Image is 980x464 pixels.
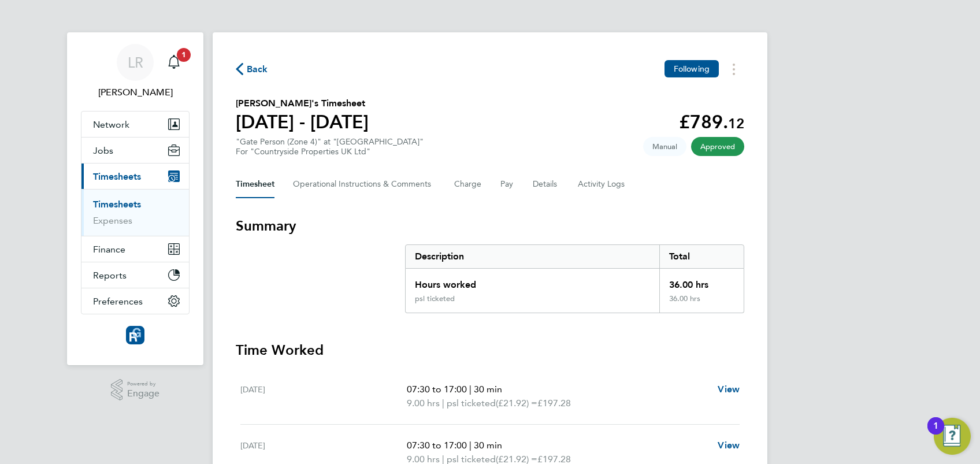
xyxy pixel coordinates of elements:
app-decimal: £789. [679,111,744,133]
img: resourcinggroup-logo-retina.png [126,326,144,344]
div: 1 [933,426,938,441]
a: Powered byEngage [111,379,160,401]
span: LR [128,55,143,70]
span: This timesheet has been approved. [691,137,744,156]
button: Timesheet [236,170,274,198]
span: View [718,384,740,395]
button: Charge [454,170,482,198]
span: 30 min [474,384,502,395]
button: Network [81,112,189,137]
span: 9.00 hrs [407,398,440,409]
div: Timesheets [81,189,189,236]
button: Pay [500,170,514,198]
span: | [469,440,472,451]
button: Activity Logs [578,170,626,198]
a: Timesheets [93,199,141,210]
span: Back [247,62,268,76]
span: 1 [177,48,191,62]
span: Jobs [93,145,113,156]
span: psl ticketed [447,396,496,410]
button: Operational Instructions & Comments [293,170,436,198]
div: 36.00 hrs [659,294,744,313]
span: | [469,384,472,395]
span: Timesheets [93,171,141,182]
div: [DATE] [240,383,407,410]
button: Reports [81,262,189,288]
div: Hours worked [406,269,659,294]
a: 1 [162,44,185,81]
span: £197.28 [537,398,571,409]
span: Preferences [93,296,143,307]
div: psl ticketed [415,294,455,303]
a: Go to home page [81,326,190,344]
button: Timesheets Menu [723,60,744,78]
h1: [DATE] - [DATE] [236,110,369,133]
span: 30 min [474,440,502,451]
span: Leanne Rayner [81,86,190,99]
button: Details [533,170,559,198]
span: | [442,398,444,409]
a: Expenses [93,215,132,226]
h3: Summary [236,217,744,235]
span: Finance [93,244,125,255]
div: "Gate Person (Zone 4)" at "[GEOGRAPHIC_DATA]" [236,137,424,157]
button: Timesheets [81,164,189,189]
button: Preferences [81,288,189,314]
div: For "Countryside Properties UK Ltd" [236,147,424,157]
button: Finance [81,236,189,262]
h3: Time Worked [236,341,744,359]
span: 07:30 to 17:00 [407,384,467,395]
span: Following [674,64,710,74]
span: Powered by [127,379,159,389]
button: Open Resource Center, 1 new notification [934,418,971,455]
span: This timesheet was manually created. [643,137,686,156]
button: Following [665,60,719,77]
a: LR[PERSON_NAME] [81,44,190,99]
div: Total [659,245,744,268]
button: Jobs [81,138,189,163]
span: (£21.92) = [496,398,537,409]
span: Network [93,119,129,130]
button: Back [236,62,268,76]
span: 07:30 to 17:00 [407,440,467,451]
span: View [718,440,740,451]
a: View [718,383,740,396]
a: View [718,439,740,452]
h2: [PERSON_NAME]'s Timesheet [236,96,369,110]
div: 36.00 hrs [659,269,744,294]
span: Engage [127,389,159,399]
nav: Main navigation [67,32,203,365]
span: Reports [93,270,127,281]
span: 12 [728,115,744,132]
div: Description [406,245,659,268]
div: Summary [405,244,744,313]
